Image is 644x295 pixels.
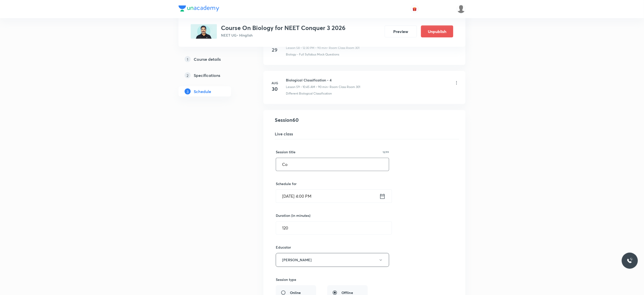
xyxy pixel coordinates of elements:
a: 1Course details [179,54,247,64]
h5: Course details [194,56,221,62]
input: 120 [276,222,392,234]
p: 3 [185,88,191,95]
p: 1 [185,56,191,62]
p: Different Biological Classification [286,91,332,96]
h6: Schedule for [276,181,389,187]
h6: Session type [276,277,296,282]
button: Unpublish [421,25,453,38]
button: avatar [411,5,419,13]
h6: Duration (in minutes) [276,213,310,218]
p: NEET UG • Hinglish [221,33,345,38]
h4: Session 60 [275,116,459,124]
img: Company Logo [179,6,219,12]
p: Lesson 59 • 10:45 AM • 90 min [286,85,328,89]
button: Preview [385,25,417,38]
p: • Room Class Room 301 [327,46,359,50]
h3: Course On Biology for NEET Conquer 3 2026 [221,24,345,32]
h6: Session title [276,150,295,155]
h4: 30 [270,85,280,93]
h6: Biological Classification - 4 [286,77,360,83]
p: Lesson 58 • 12:30 PM • 90 min [286,46,327,50]
h4: 29 [270,46,280,54]
p: Biology - Full Syllabus Mock Questions [286,52,339,57]
h5: Specifications [194,72,220,78]
input: A great title is short, clear and descriptive [276,158,389,171]
h6: Educator [276,245,389,250]
h5: Schedule [194,88,211,95]
p: • Room Class Room 301 [328,85,360,89]
h6: Aug [270,81,280,85]
a: 2Specifications [179,70,247,80]
button: [PERSON_NAME] [276,253,389,267]
img: ttu [627,258,633,264]
img: avatar [412,7,417,11]
img: Anuruddha Kumar [457,5,465,13]
a: Company Logo [179,6,219,13]
h5: Live class [275,131,459,137]
p: 12/99 [383,151,389,154]
img: 312324D2-2531-4D71-9B3E-8DACF9D58B9D_plus.png [191,24,217,39]
p: 2 [185,72,191,78]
